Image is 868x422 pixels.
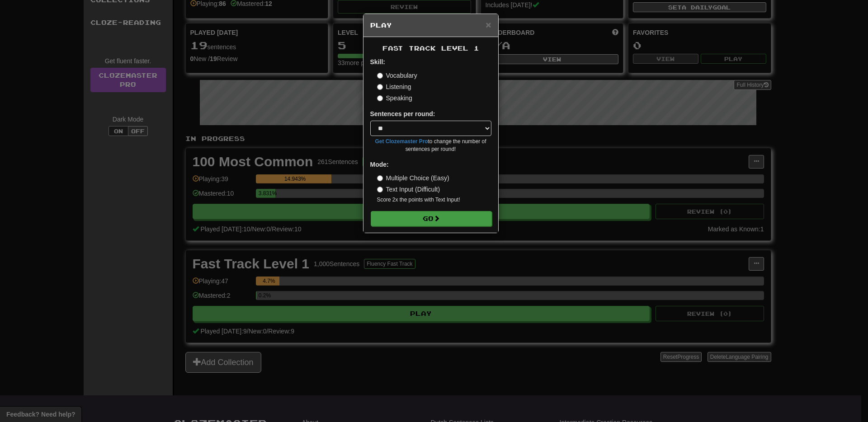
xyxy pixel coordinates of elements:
[377,196,491,204] small: Score 2x the points with Text Input !
[370,138,491,153] small: to change the number of sentences per round!
[377,71,417,80] label: Vocabulary
[377,185,440,194] label: Text Input (Difficult)
[377,175,383,181] input: Multiple Choice (Easy)
[377,173,449,183] label: Multiple Choice (Easy)
[375,138,428,145] a: Get Clozemaster Pro
[377,73,383,79] input: Vocabulary
[377,82,411,91] label: Listening
[377,84,383,90] input: Listening
[370,58,385,66] strong: Skill:
[370,109,435,118] label: Sentences per round:
[486,20,491,29] button: Close
[377,94,412,103] label: Speaking
[377,187,383,192] input: Text Input (Difficult)
[382,44,479,52] span: Fast Track Level 1
[370,21,491,30] h5: Play
[370,161,389,168] strong: Mode:
[377,95,383,101] input: Speaking
[486,19,491,30] span: ×
[371,211,492,226] button: Go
